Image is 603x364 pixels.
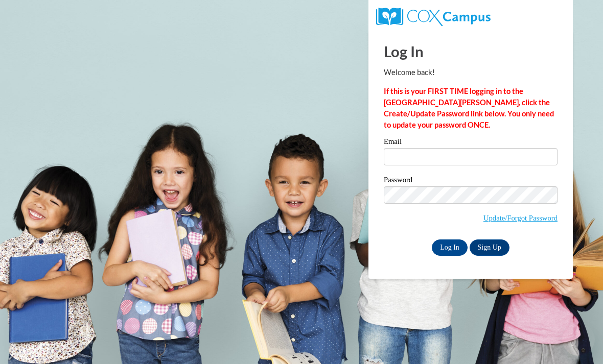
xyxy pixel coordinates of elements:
[384,176,558,186] label: Password
[376,8,491,26] img: COX Campus
[470,239,509,256] a: Sign Up
[384,138,558,148] label: Email
[384,41,558,62] h1: Log In
[483,214,558,222] a: Update/Forgot Password
[384,67,558,78] p: Welcome back!
[384,87,554,129] strong: If this is your FIRST TIME logging in to the [GEOGRAPHIC_DATA][PERSON_NAME], click the Create/Upd...
[562,323,595,356] iframe: Button to launch messaging window
[432,239,468,256] input: Log In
